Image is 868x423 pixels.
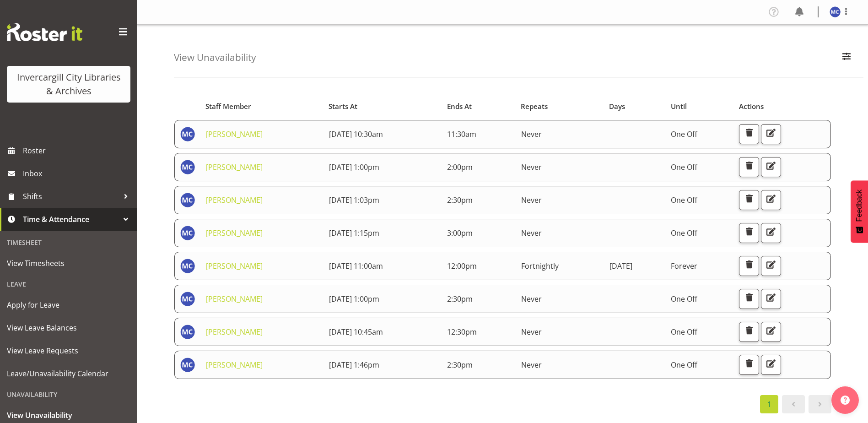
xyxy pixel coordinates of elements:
[206,195,263,205] a: [PERSON_NAME]
[180,193,195,207] img: maria-catu11656.jpg
[739,101,764,112] span: Actions
[329,162,379,172] span: [DATE] 1:00pm
[205,101,251,112] span: Staff Member
[329,228,379,238] span: [DATE] 1:15pm
[329,327,383,337] span: [DATE] 10:45am
[16,70,121,98] div: Invercargill City Libraries & Archives
[2,252,135,275] a: View Timesheets
[447,360,473,370] span: 2:30pm
[2,385,135,404] div: Unavailability
[7,321,130,335] span: View Leave Balances
[521,294,542,304] span: Never
[447,162,473,172] span: 2:00pm
[23,167,133,180] span: Inbox
[671,327,697,337] span: One Off
[761,124,781,144] button: Edit Unavailability
[609,101,625,112] span: Days
[671,129,697,139] span: One Off
[609,261,632,271] span: [DATE]
[521,162,542,172] span: Never
[447,294,473,304] span: 2:30pm
[329,129,383,139] span: [DATE] 10:30am
[206,228,263,238] a: [PERSON_NAME]
[521,129,542,139] span: Never
[2,362,135,385] a: Leave/Unavailability Calendar
[830,6,841,17] img: maria-catu11656.jpg
[447,261,477,271] span: 12:00pm
[180,127,195,141] img: maria-catu11656.jpg
[206,129,263,139] a: [PERSON_NAME]
[851,180,868,243] button: Feedback - Show survey
[7,298,130,312] span: Apply for Leave
[671,101,687,112] span: Until
[180,292,195,306] img: maria-catu11656.jpg
[521,228,542,238] span: Never
[206,162,263,172] a: [PERSON_NAME]
[447,327,477,337] span: 12:30pm
[521,101,548,112] span: Repeats
[739,355,759,375] button: Delete Unavailability
[739,124,759,144] button: Delete Unavailability
[2,339,135,362] a: View Leave Requests
[23,190,119,203] span: Shifts
[2,233,135,252] div: Timesheet
[739,256,759,276] button: Delete Unavailability
[206,360,263,370] a: [PERSON_NAME]
[761,190,781,210] button: Edit Unavailability
[7,367,130,380] span: Leave/Unavailability Calendar
[739,289,759,309] button: Delete Unavailability
[671,162,697,172] span: One Off
[671,195,697,205] span: One Off
[7,23,82,41] img: Rosterit website logo
[761,322,781,342] button: Edit Unavailability
[447,228,473,238] span: 3:00pm
[2,316,135,339] a: View Leave Balances
[521,360,542,370] span: Never
[447,101,472,112] span: Ends At
[329,261,383,271] span: [DATE] 11:00am
[837,48,856,68] button: Filter Employees
[447,129,476,139] span: 11:30am
[180,259,195,273] img: maria-catu11656.jpg
[329,294,379,304] span: [DATE] 1:00pm
[855,190,863,222] span: Feedback
[7,408,130,422] span: View Unavailability
[739,223,759,243] button: Delete Unavailability
[739,322,759,342] button: Delete Unavailability
[180,160,195,174] img: maria-catu11656.jpg
[329,101,357,112] span: Starts At
[841,396,850,405] img: help-xxl-2.png
[206,261,263,271] a: [PERSON_NAME]
[174,52,256,63] h4: View Unavailability
[671,261,697,271] span: Forever
[671,294,697,304] span: One Off
[206,294,263,304] a: [PERSON_NAME]
[761,355,781,375] button: Edit Unavailability
[180,226,195,240] img: maria-catu11656.jpg
[7,256,130,270] span: View Timesheets
[447,195,473,205] span: 2:30pm
[761,157,781,177] button: Edit Unavailability
[2,293,135,316] a: Apply for Leave
[7,344,130,358] span: View Leave Requests
[180,358,195,372] img: maria-catu11656.jpg
[761,256,781,276] button: Edit Unavailability
[761,223,781,243] button: Edit Unavailability
[329,195,379,205] span: [DATE] 1:03pm
[180,325,195,339] img: maria-catu11656.jpg
[761,289,781,309] button: Edit Unavailability
[521,195,542,205] span: Never
[206,327,263,337] a: [PERSON_NAME]
[671,360,697,370] span: One Off
[521,327,542,337] span: Never
[671,228,697,238] span: One Off
[2,275,135,293] div: Leave
[739,190,759,210] button: Delete Unavailability
[23,144,133,157] span: Roster
[739,157,759,177] button: Delete Unavailability
[23,212,119,226] span: Time & Attendance
[329,360,379,370] span: [DATE] 1:46pm
[521,261,559,271] span: Fortnightly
